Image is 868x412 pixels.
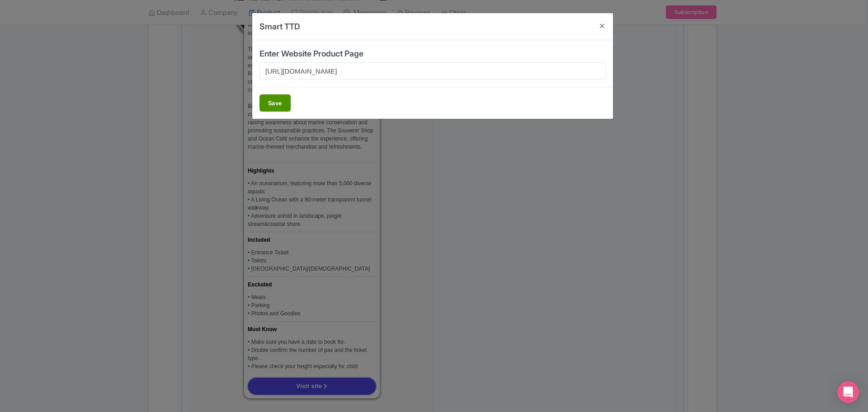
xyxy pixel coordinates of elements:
[837,381,859,403] div: Open Intercom Messenger
[591,13,613,39] button: Close
[259,62,606,80] input: https://....
[259,20,300,33] h4: Smart TTD
[259,94,291,112] button: Save
[259,47,606,60] div: Enter Website Product Page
